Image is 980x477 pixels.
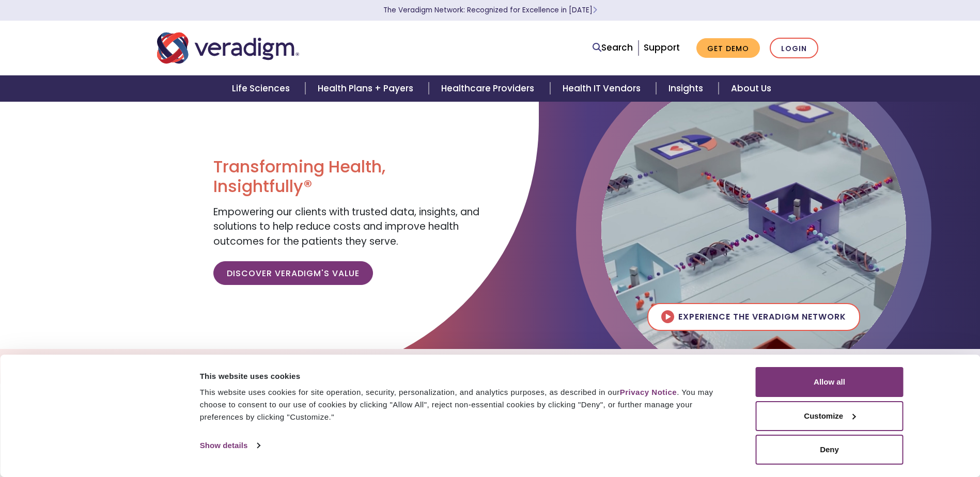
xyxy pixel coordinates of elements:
a: Insights [656,75,719,102]
button: Deny [756,435,904,465]
a: Search [593,41,633,55]
a: Support [644,41,680,54]
a: The Veradigm Network [414,353,551,379]
a: Login [770,38,818,59]
a: Get Demo [696,38,760,58]
button: Customize [756,401,904,431]
button: Allow all [756,367,904,397]
span: Learn More [593,5,597,15]
a: About Us [719,75,784,102]
a: Healthcare Providers [429,75,550,102]
a: Life Sciences [220,75,305,102]
a: Careers [618,353,681,379]
span: Empowering our clients with trusted data, insights, and solutions to help reduce costs and improv... [213,205,479,248]
div: This website uses cookies for site operation, security, personalization, and analytics purposes, ... [200,386,733,423]
a: Discover Veradigm's Value [213,261,373,285]
a: Explore Solutions [299,353,414,379]
a: Health IT Vendors [550,75,656,102]
img: Veradigm logo [157,31,299,65]
a: Show details [200,438,260,453]
a: Insights [551,353,618,379]
a: Health Plans + Payers [305,75,429,102]
a: Privacy Notice [620,388,677,396]
h1: Transforming Health, Insightfully® [213,157,482,197]
a: The Veradigm Network: Recognized for Excellence in [DATE]Learn More [383,5,597,15]
div: This website uses cookies [200,370,733,383]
